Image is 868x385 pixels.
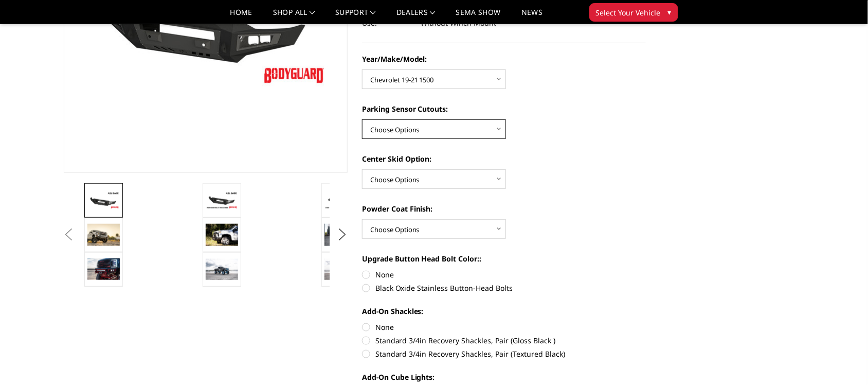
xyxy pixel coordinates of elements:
label: Upgrade Button Head Bolt Color:: [362,253,646,264]
span: Select Your Vehicle [596,7,661,18]
label: Add-On Cube Lights: [362,372,646,382]
img: A2L Series - Base Front Bumper (Non Winch) [206,191,238,209]
button: Select Your Vehicle [589,3,678,22]
label: Parking Sensor Cutouts: [362,103,646,114]
a: Support [335,9,376,24]
img: A2L Series - Base Front Bumper (Non Winch) [87,258,120,280]
img: A2L Series - Base Front Bumper (Non Winch) [87,191,120,209]
img: 2019 GMC 1500 [87,224,120,246]
a: SEMA Show [456,9,501,24]
img: A2L Series - Base Front Bumper (Non Winch) [206,259,238,280]
a: Home [230,9,252,24]
label: Standard 3/4in Recovery Shackles, Pair (Textured Black) [362,348,646,359]
img: 2020 Chevrolet HD - Compatible with block heater connection [206,224,238,246]
button: Previous [61,227,77,242]
img: 2020 RAM HD - Available in single light bar configuration only [324,224,357,246]
label: None [362,269,646,280]
label: Powder Coat Finish: [362,203,646,214]
label: None [362,322,646,332]
label: Center Skid Option: [362,153,646,164]
label: Add-On Shackles: [362,306,646,317]
img: A2L Series - Base Front Bumper (Non Winch) [324,259,357,281]
a: News [521,9,542,24]
img: A2L Series - Base Front Bumper (Non Winch) [324,191,357,209]
label: Year/Make/Model: [362,54,646,64]
a: shop all [273,9,315,24]
button: Next [335,227,350,242]
label: Black Oxide Stainless Button-Head Bolts [362,283,646,293]
label: Standard 3/4in Recovery Shackles, Pair (Gloss Black ) [362,335,646,346]
a: Dealers [396,9,436,24]
span: ▾ [668,7,672,17]
iframe: Chat Widget [817,336,868,385]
